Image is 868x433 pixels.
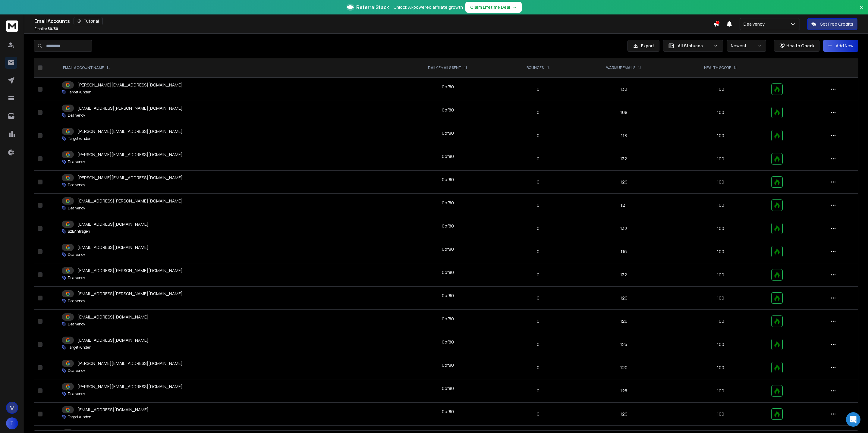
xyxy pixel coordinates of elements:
[673,356,768,379] td: 100
[68,90,91,95] p: Targetkunden
[673,310,768,333] td: 100
[68,368,85,373] p: Dealvency
[505,156,571,162] p: 0
[442,339,454,345] div: 0 of 80
[442,409,454,415] div: 0 of 80
[442,246,454,252] div: 0 of 80
[505,318,571,324] p: 0
[442,293,454,299] div: 0 of 80
[606,65,635,70] p: WARMUP EMAILS
[673,171,768,194] td: 100
[858,4,866,18] button: Close banner
[574,240,673,263] td: 116
[68,229,90,234] p: B2BAnfragen
[68,322,85,327] p: Dealvency
[442,316,454,322] div: 0 of 80
[77,105,183,111] p: [EMAIL_ADDRESS][PERSON_NAME][DOMAIN_NAME]
[77,360,183,366] p: [PERSON_NAME][EMAIL_ADDRESS][DOMAIN_NAME]
[442,107,454,113] div: 0 of 80
[673,287,768,310] td: 100
[505,341,571,347] p: 0
[673,263,768,287] td: 100
[68,136,91,141] p: Targetkunden
[77,314,149,320] p: [EMAIL_ADDRESS][DOMAIN_NAME]
[442,153,454,159] div: 0 of 80
[68,391,85,396] p: Dealvency
[820,21,853,27] p: Get Free Credits
[574,263,673,287] td: 132
[627,40,659,52] button: Export
[505,109,571,115] p: 0
[428,65,461,70] p: DAILY EMAILS SENT
[442,130,454,136] div: 0 of 80
[673,101,768,124] td: 100
[807,18,857,30] button: Get Free Credits
[442,200,454,206] div: 0 of 80
[505,411,571,417] p: 0
[574,147,673,171] td: 132
[527,65,544,70] p: BOUNCES
[442,177,454,183] div: 0 of 80
[34,17,713,25] div: Email Accounts
[846,412,860,427] div: Open Intercom Messenger
[356,4,389,11] span: ReferralStack
[505,272,571,278] p: 0
[505,295,571,301] p: 0
[6,417,18,429] button: T
[673,379,768,403] td: 100
[673,78,768,101] td: 100
[574,101,673,124] td: 109
[77,268,183,274] p: [EMAIL_ADDRESS][PERSON_NAME][DOMAIN_NAME]
[63,65,110,70] div: EMAIL ACCOUNT NAME
[77,291,183,297] p: [EMAIL_ADDRESS][PERSON_NAME][DOMAIN_NAME]
[442,84,454,90] div: 0 of 80
[442,269,454,275] div: 0 of 80
[77,128,183,134] p: [PERSON_NAME][EMAIL_ADDRESS][DOMAIN_NAME]
[823,40,858,52] button: Add New
[574,356,673,379] td: 120
[442,362,454,368] div: 0 of 80
[505,202,571,208] p: 0
[77,82,183,88] p: [PERSON_NAME][EMAIL_ADDRESS][DOMAIN_NAME]
[505,225,571,231] p: 0
[77,244,149,250] p: [EMAIL_ADDRESS][DOMAIN_NAME]
[68,206,85,211] p: Dealvency
[68,299,85,303] p: Dealvency
[77,221,149,227] p: [EMAIL_ADDRESS][DOMAIN_NAME]
[673,124,768,147] td: 100
[77,175,183,181] p: [PERSON_NAME][EMAIL_ADDRESS][DOMAIN_NAME]
[48,26,58,31] span: 50 / 50
[505,365,571,371] p: 0
[704,65,731,70] p: HEALTH SCORE
[505,249,571,255] p: 0
[394,4,463,10] p: Unlock AI-powered affiliate growth
[574,287,673,310] td: 120
[68,159,85,164] p: Dealvency
[77,384,183,390] p: [PERSON_NAME][EMAIL_ADDRESS][DOMAIN_NAME]
[77,337,149,343] p: [EMAIL_ADDRESS][DOMAIN_NAME]
[68,345,91,350] p: Targetkunden
[442,385,454,391] div: 0 of 80
[68,183,85,187] p: Dealvency
[786,43,814,49] p: Health Check
[68,252,85,257] p: Dealvency
[68,113,85,118] p: Dealvency
[673,194,768,217] td: 100
[77,152,183,158] p: [PERSON_NAME][EMAIL_ADDRESS][DOMAIN_NAME]
[673,333,768,356] td: 100
[574,171,673,194] td: 129
[34,27,58,31] p: Emails :
[673,217,768,240] td: 100
[77,407,149,413] p: [EMAIL_ADDRESS][DOMAIN_NAME]
[574,310,673,333] td: 126
[727,40,766,52] button: Newest
[505,133,571,139] p: 0
[465,2,522,13] button: Claim Lifetime Deal→
[673,147,768,171] td: 100
[673,403,768,426] td: 100
[574,403,673,426] td: 129
[774,40,819,52] button: Health Check
[678,43,711,49] p: All Statuses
